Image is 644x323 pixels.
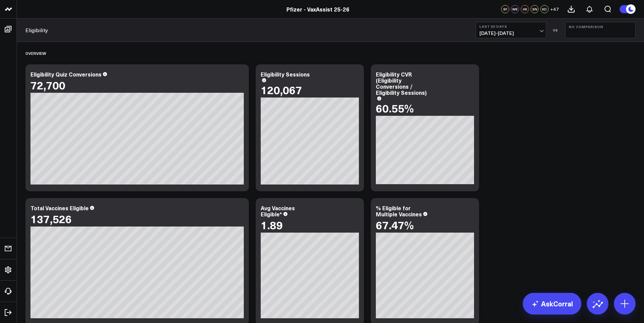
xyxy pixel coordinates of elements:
div: 60.55% [376,102,414,114]
div: 67.47% [376,219,414,231]
span: + 47 [550,7,559,12]
div: VS [550,28,562,32]
div: Total Vaccines Eligible [30,204,89,212]
a: Eligibility [25,26,48,34]
b: No Comparison [569,25,632,29]
div: 137,526 [30,213,72,225]
div: 72,700 [30,79,65,91]
a: AskCorral [523,293,581,315]
div: Eligibility Quiz Conversions [30,70,102,78]
div: % Eligible for Multiple Vaccines [376,204,422,218]
span: [DATE] - [DATE] [479,30,542,36]
div: Overview [25,45,46,61]
div: WS [511,5,519,13]
div: HK [521,5,529,13]
div: SF [501,5,509,13]
div: Avg Vaccines Eligible* [261,204,295,218]
div: Eligibility Sessions [261,70,310,78]
div: 120,067 [261,84,302,96]
div: 1.89 [261,219,283,231]
div: Eligibility CVR (Eligibility Conversions / Eligibility Sessions) [376,70,427,96]
button: +47 [550,5,559,13]
button: No Comparison [565,22,636,38]
div: SN [531,5,539,13]
button: Last 30 Days[DATE]-[DATE] [476,22,546,38]
b: Last 30 Days [479,24,542,28]
a: Pfizer - VaxAssist 25-26 [286,5,349,13]
div: KD [540,5,549,13]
